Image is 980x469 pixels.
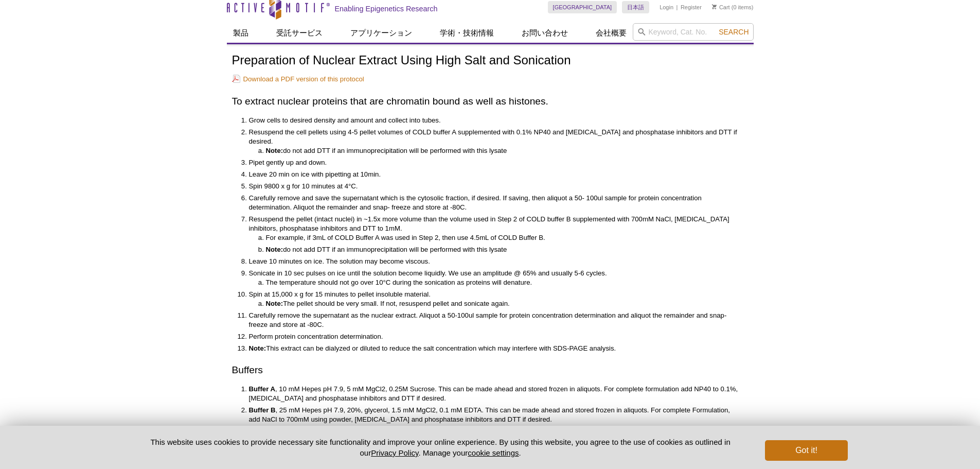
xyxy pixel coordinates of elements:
[266,278,738,287] li: The temperature should not go over 10°C during the sonication as proteins will denature.
[249,182,738,191] li: Spin 9800 x g for 10 minutes at 4°C.
[270,23,329,43] a: 受託サービス
[712,4,730,11] a: Cart
[765,440,847,461] button: Got it!
[712,1,754,13] li: (0 items)
[249,385,276,393] strong: Buffer A
[249,215,738,254] li: Resuspend the pellet (intact nuclei) in ~1.5x more volume than the volume used in Step 2 of COLD ...
[266,246,283,253] strong: Note:
[249,158,738,167] li: Pipet gently up and down.
[249,290,738,308] li: Spin at 15,000 x g for 15 minutes to pellet insoluble material.
[249,344,738,353] li: This extract can be dialyzed or diluted to reduce the salt concentration which may interfere with...
[249,406,738,424] li: , 25 mM Hepes pH 7.9, 20%, glycerol, 1.5 mM MgCl2, 0.1 mM EDTA. This can be made ahead and stored...
[515,23,574,43] a: お問い合わせ
[232,363,749,377] h2: Buffers
[266,233,738,242] li: For example, if 3mL of COLD Buffer A was used in Step 2, then use 4.5mL of COLD Buffer B.
[232,74,364,84] a: Download a PDF version of this protocol
[249,116,738,125] li: Grow cells to desired density and amount and collect into tubes.
[232,94,749,108] h2: To extract nuclear proteins that are chromatin bound as well as histones.
[249,194,738,212] li: Carefully remove and save the supernatant which is the cytosolic fraction, if desired. If saving,...
[716,27,752,37] button: Search
[249,311,738,329] li: Carefully remove the supernatant as the nuclear extract. Aliquot a 50-100ul sample for protein co...
[249,385,738,403] li: , 10 mM Hepes pH 7.9, 5 mM MgCl2, 0.25M Sucrose. This can be made ahead and stored frozen in aliq...
[371,448,418,457] a: Privacy Policy
[434,23,500,43] a: 学術・技術情報
[266,147,283,154] strong: Note:
[249,344,266,352] strong: Note:
[676,1,678,13] li: |
[344,23,418,43] a: アプリケーション
[548,1,617,13] a: [GEOGRAPHIC_DATA]
[468,448,519,457] button: cookie settings
[232,54,749,68] h1: Preparation of Nuclear Extract Using High Salt and Sonication
[266,299,738,308] li: The pellet should be very small. If not, resuspend pellet and sonicate again.
[249,170,738,179] li: Leave 20 min on ice with pipetting at 10min.
[249,332,738,341] li: Perform protein concentration determination.
[660,4,673,11] a: Login
[681,4,702,11] a: Register
[133,437,749,458] p: This website uses cookies to provide necessary site functionality and improve your online experie...
[249,269,738,287] li: Sonicate in 10 sec pulses on ice until the solution become liquidly. We use an amplitude @ 65% an...
[633,23,754,41] input: Keyword, Cat. No.
[335,4,438,13] h2: Enabling Epigenetics Research
[266,146,738,155] li: do not add DTT if an immunoprecipitation will be performed with this lysate
[266,245,738,254] li: do not add DTT if an immunoprecipitation will be performed with this lysate
[266,300,283,307] strong: Note:
[719,28,749,36] span: Search
[249,406,276,414] strong: Buffer B
[590,23,633,43] a: 会社概要
[227,23,255,43] a: 製品
[712,4,717,9] img: Your Cart
[249,257,738,266] li: Leave 10 minutes on ice. The solution may become viscous.
[622,1,649,13] a: 日本語
[249,128,738,155] li: Resuspend the cell pellets using 4-5 pellet volumes of COLD buffer A supplemented with 0.1% NP40 ...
